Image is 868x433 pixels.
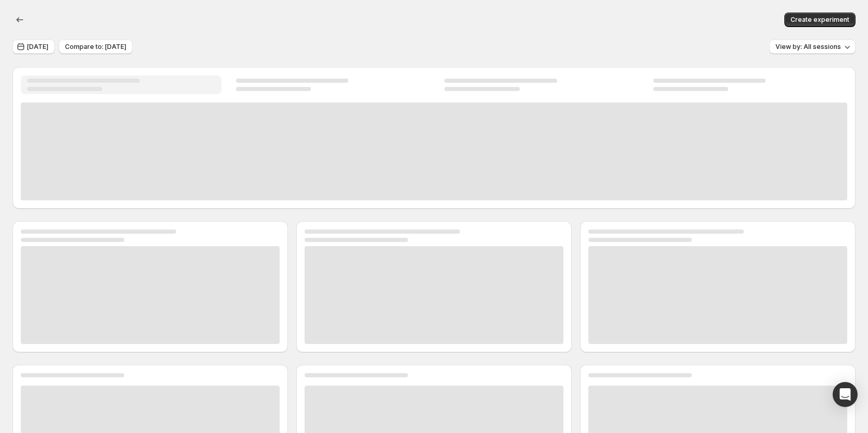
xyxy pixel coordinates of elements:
button: [DATE] [12,40,55,54]
span: Compare to: [DATE] [65,43,126,51]
span: [DATE] [27,43,48,51]
span: View by: All sessions [775,43,841,51]
span: Create experiment [791,16,849,24]
button: Create experiment [784,12,856,27]
button: Compare to: [DATE] [59,40,133,54]
div: Open Intercom Messenger [833,382,858,407]
button: View by: All sessions [769,40,856,54]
